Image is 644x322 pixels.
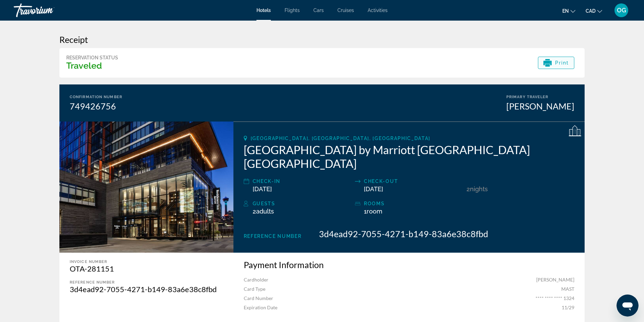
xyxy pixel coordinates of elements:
[617,295,639,317] iframe: Button to launch messaging window
[364,177,463,185] div: Check-out
[70,264,220,273] div: OTA-281151
[244,304,277,310] span: Expiration Date
[244,143,574,170] h2: [GEOGRAPHIC_DATA] by Marriott [GEOGRAPHIC_DATA] [GEOGRAPHIC_DATA]
[70,260,220,264] div: Invoice Number
[244,286,265,292] span: Card Type
[244,295,273,301] span: Card Number
[506,95,574,99] div: Primary Traveler
[367,208,382,215] span: Room
[244,277,268,283] span: Cardholder
[561,286,574,292] span: MAST
[368,8,388,13] a: Activities
[364,185,383,193] span: [DATE]
[337,8,354,13] a: Cruises
[285,8,300,13] a: Flights
[244,260,574,270] h3: Payment Information
[617,7,626,14] span: OG
[59,34,585,45] h3: Receipt
[562,6,575,16] button: Change language
[538,57,575,69] button: Print
[251,136,430,141] span: [GEOGRAPHIC_DATA], [GEOGRAPHIC_DATA], [GEOGRAPHIC_DATA]
[244,233,302,239] span: Reference Number
[467,185,470,193] span: 2
[253,177,352,185] div: Check-in
[313,8,324,13] a: Cars
[555,60,569,66] span: Print
[586,6,602,16] button: Change currency
[66,55,118,60] div: Reservation Status
[536,277,574,283] span: [PERSON_NAME]
[586,8,596,14] span: CAD
[256,8,271,13] a: Hotels
[70,285,220,294] div: 3d4ead92-7055-4271-b149-83a6e38c8fbd
[253,185,272,193] span: [DATE]
[14,1,82,19] a: Travorium
[253,199,352,208] div: Guests
[562,304,574,310] span: 11/29
[253,208,274,215] span: 2
[66,60,118,71] h3: Traveled
[70,95,122,99] div: Confirmation Number
[70,280,220,285] div: Reference number
[470,185,488,193] span: Nights
[70,101,122,111] div: 749426756
[256,208,274,215] span: Adults
[506,101,574,111] div: [PERSON_NAME]
[319,229,488,239] span: 3d4ead92-7055-4271-b149-83a6e38c8fbd
[612,3,630,18] button: User Menu
[364,208,382,215] span: 1
[364,199,463,208] div: rooms
[562,8,569,14] span: en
